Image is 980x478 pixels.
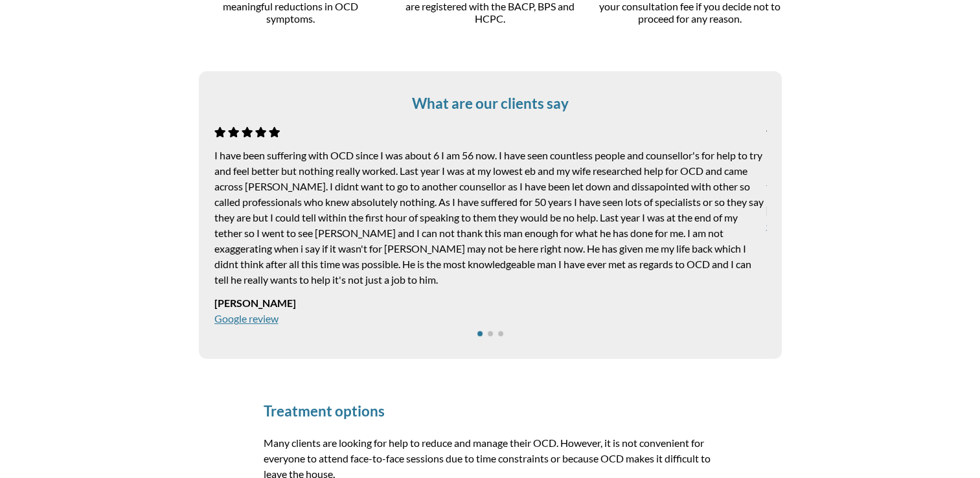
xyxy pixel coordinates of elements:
[264,402,717,420] h2: Treatment options
[214,312,279,324] a: Google review
[214,148,766,288] p: I have been suffering with OCD since I was about 6 I am 56 now. I have seen countless people and ...
[477,331,483,336] span: Go to slide 1
[214,124,766,359] div: 1 / 3
[488,331,493,336] span: Go to slide 2
[498,331,503,336] span: Go to slide 3
[214,295,766,311] p: [PERSON_NAME]
[214,95,766,112] h2: What are our clients say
